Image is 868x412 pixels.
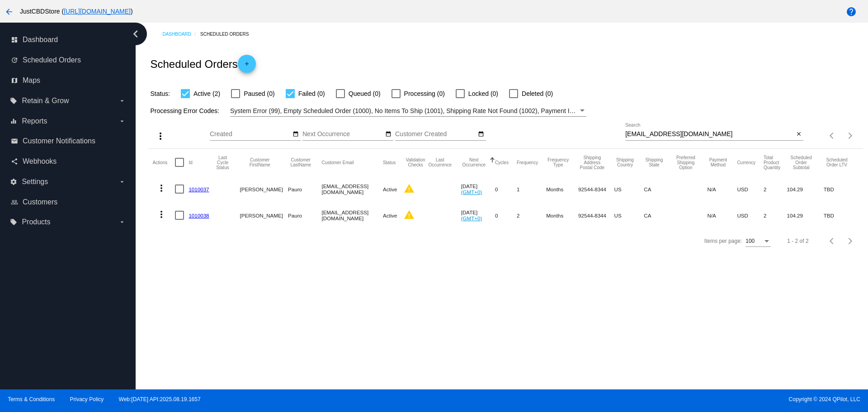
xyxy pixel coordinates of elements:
a: dashboard Dashboard [11,33,126,47]
mat-icon: close [796,131,802,138]
mat-cell: [PERSON_NAME] [240,202,288,228]
span: Maps [23,76,40,85]
mat-cell: USD [737,176,764,202]
mat-cell: 104.29 [787,202,824,228]
span: Dashboard [23,36,58,44]
button: Previous page [823,232,841,250]
mat-cell: CA [644,176,672,202]
button: Change sorting for Frequency [517,160,538,165]
mat-icon: arrow_back [4,6,14,17]
mat-cell: Months [546,176,578,202]
span: Products [22,218,50,226]
a: (GMT+0) [461,215,482,221]
input: Search [625,131,794,138]
a: 1010037 [189,186,209,192]
span: Retain & Grow [22,97,69,105]
span: Customers [23,198,57,206]
a: 1010038 [189,213,209,218]
mat-cell: 2 [764,202,787,228]
a: (GMT+0) [461,189,482,195]
mat-cell: 2 [517,202,546,228]
span: Customer Notifications [23,137,95,145]
mat-cell: [DATE] [461,176,495,202]
span: Active [383,186,397,192]
div: 1 - 2 of 2 [787,238,808,244]
mat-cell: 0 [495,202,517,228]
span: Copyright © 2024 QPilot, LLC [442,396,860,403]
button: Change sorting for LifetimeValue [824,157,850,167]
span: Scheduled Orders [23,56,81,64]
button: Change sorting for PreferredShippingOption [672,155,699,170]
mat-icon: date_range [478,131,484,138]
mat-cell: [PERSON_NAME] [240,176,288,202]
i: map [11,77,18,84]
mat-cell: Pauro [288,202,321,228]
mat-cell: [EMAIL_ADDRESS][DOMAIN_NAME] [321,176,383,202]
mat-cell: 2 [764,176,787,202]
button: Change sorting for ShippingCountry [614,157,636,167]
mat-icon: more_vert [156,209,167,220]
span: Processing (0) [404,88,445,99]
mat-cell: Months [546,202,578,228]
a: Privacy Policy [70,396,104,403]
mat-cell: N/A [707,176,737,202]
button: Change sorting for ShippingPostcode [578,155,606,170]
mat-icon: warning [404,209,415,220]
div: Items per page: [704,238,742,244]
mat-cell: US [614,176,644,202]
span: 100 [745,238,755,244]
mat-cell: CA [644,202,672,228]
i: arrow_drop_down [118,178,126,185]
i: arrow_drop_down [118,97,126,104]
a: [URL][DOMAIN_NAME] [64,8,131,15]
mat-select: Filter by Processing Error Codes [230,105,586,117]
button: Change sorting for CurrencyIso [737,160,755,165]
mat-cell: [DATE] [461,202,495,228]
span: Settings [22,178,48,186]
i: equalizer [10,118,17,125]
span: Locked (0) [468,88,498,99]
i: update [11,57,18,64]
i: local_offer [10,218,17,226]
mat-header-cell: Actions [152,149,175,176]
button: Change sorting for Cycles [495,160,509,165]
a: Scheduled Orders [200,27,257,41]
span: Active (2) [193,88,220,99]
mat-icon: more_vert [156,183,167,194]
a: email Customer Notifications [11,134,126,148]
a: share Webhooks [11,154,126,169]
mat-icon: date_range [292,131,299,138]
button: Change sorting for NextOccurrenceUtc [461,157,487,167]
mat-cell: 0 [495,176,517,202]
mat-cell: Pauro [288,176,321,202]
input: Created [210,131,291,138]
i: settings [10,178,17,185]
a: Web:[DATE] API:2025.08.19.1657 [119,396,201,403]
a: Dashboard [162,27,200,41]
button: Change sorting for LastProcessingCycleId [214,155,232,170]
i: arrow_drop_down [118,118,126,125]
mat-icon: date_range [385,131,392,138]
mat-cell: 1 [517,176,546,202]
span: Deleted (0) [522,88,553,99]
button: Previous page [823,127,841,145]
span: Active [383,213,397,218]
i: arrow_drop_down [118,218,126,226]
mat-cell: 104.29 [787,176,824,202]
mat-icon: help [846,6,857,17]
button: Change sorting for Subtotal [787,155,816,170]
button: Change sorting for FrequencyType [546,157,570,167]
span: JustCBDStore ( ) [20,8,133,15]
button: Clear [794,130,803,139]
button: Change sorting for Id [189,160,192,165]
mat-cell: USD [737,202,764,228]
button: Change sorting for CustomerLastName [288,157,313,167]
mat-header-cell: Total Product Quantity [764,149,787,176]
mat-cell: TBD [824,202,859,228]
mat-cell: 92544-8344 [578,202,614,228]
span: Queued (0) [349,88,381,99]
i: email [11,137,18,145]
h2: Scheduled Orders [150,55,255,73]
i: dashboard [11,36,18,43]
mat-icon: warning [404,183,415,194]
